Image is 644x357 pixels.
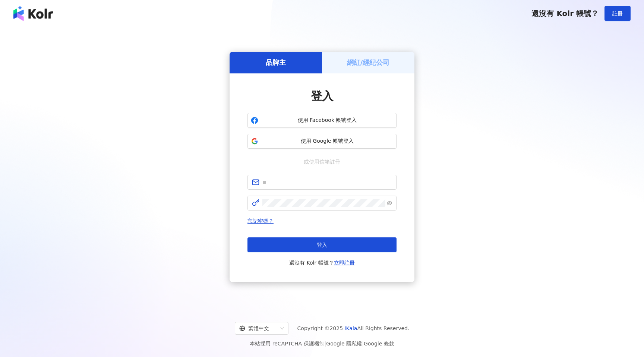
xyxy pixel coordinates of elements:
span: | [362,341,364,347]
a: 立即註冊 [334,260,355,266]
h5: 品牌主 [266,58,286,67]
button: 登入 [247,237,397,252]
h5: 網紅/經紀公司 [347,58,390,67]
button: 使用 Facebook 帳號登入 [247,113,397,128]
span: 還沒有 Kolr 帳號？ [289,258,355,267]
a: Google 條款 [364,341,394,347]
span: 使用 Facebook 帳號登入 [261,117,393,124]
button: 使用 Google 帳號登入 [247,134,397,149]
a: 忘記密碼？ [247,218,274,224]
a: Google 隱私權 [326,341,362,347]
span: 登入 [317,242,327,248]
span: 本站採用 reCAPTCHA 保護機制 [250,339,394,348]
a: iKala [345,325,357,331]
span: 或使用信箱註冊 [299,158,345,166]
span: | [325,341,326,347]
span: 註冊 [612,10,623,16]
div: 繁體中文 [239,322,277,334]
span: eye-invisible [387,200,392,206]
button: 註冊 [604,6,631,21]
span: 登入 [311,89,333,102]
img: logo [13,6,53,21]
span: 還沒有 Kolr 帳號？ [531,9,599,18]
span: Copyright © 2025 All Rights Reserved. [297,324,410,333]
span: 使用 Google 帳號登入 [261,138,393,145]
